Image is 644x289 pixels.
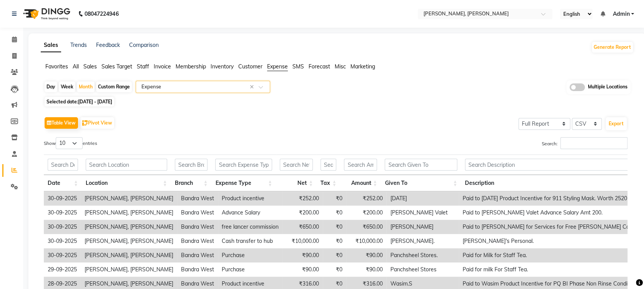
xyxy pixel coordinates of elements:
td: 29-09-2025 [44,262,81,277]
button: Pivot View [80,117,114,129]
td: [PERSON_NAME], [PERSON_NAME] [81,191,177,206]
td: ₹650.00 [346,220,387,234]
td: Cash transfer to hub [218,234,282,248]
td: Bandra West [177,234,218,248]
a: Comparison [129,42,159,48]
input: Search Amount [344,159,377,171]
td: Bandra West [177,220,218,234]
td: [PERSON_NAME], [PERSON_NAME] [81,248,177,262]
td: [PERSON_NAME] [387,220,459,234]
td: [PERSON_NAME], [PERSON_NAME] [81,234,177,248]
td: ₹200.00 [346,206,387,220]
span: SMS [292,63,304,70]
img: logo [20,3,72,25]
input: Search Expense Type [215,159,272,171]
td: Panchsheel Stores. [387,248,459,262]
th: Net: activate to sort column ascending [276,175,317,191]
td: [PERSON_NAME], [PERSON_NAME] [81,262,177,277]
td: ₹0 [323,234,346,248]
td: 30-09-2025 [44,206,81,220]
input: Search Branch [175,159,208,171]
label: Show entries [44,137,97,149]
td: [DATE] [387,191,459,206]
th: Given To: activate to sort column ascending [381,175,461,191]
td: Product incentive [218,191,282,206]
td: 30-09-2025 [44,220,81,234]
th: Expense Type: activate to sort column ascending [211,175,276,191]
input: Search Tax [320,159,336,171]
div: Custom Range [96,81,132,92]
th: Amount: activate to sort column ascending [340,175,381,191]
span: Expense [267,63,288,70]
th: Branch: activate to sort column ascending [171,175,212,191]
span: Admin [612,10,629,18]
td: ₹10,000.00 [282,234,323,248]
td: 30-09-2025 [44,248,81,262]
input: Search: [560,137,627,149]
span: Membership [176,63,206,70]
td: [PERSON_NAME]. [387,234,459,248]
input: Search Location [86,159,167,171]
select: Showentries [56,137,83,149]
img: pivot.png [82,120,88,126]
td: 30-09-2025 [44,191,81,206]
td: ₹200.00 [282,206,323,220]
div: Week [59,81,75,92]
th: Date: activate to sort column ascending [44,175,82,191]
span: Favorites [45,63,68,70]
span: Selected date: [45,97,114,106]
td: ₹0 [323,191,346,206]
b: 08047224946 [85,3,118,25]
td: ₹0 [323,206,346,220]
span: Inventory [211,63,234,70]
td: Bandra West [177,262,218,277]
td: ₹90.00 [282,248,323,262]
td: ₹90.00 [282,262,323,277]
span: Invoice [154,63,171,70]
button: Generate Report [592,42,633,53]
td: ₹90.00 [346,248,387,262]
span: Multiple Locations [588,83,627,91]
td: ₹252.00 [346,191,387,206]
td: ₹0 [323,262,346,277]
div: Month [77,81,95,92]
td: ₹650.00 [282,220,323,234]
th: Location: activate to sort column ascending [82,175,171,191]
td: [PERSON_NAME], [PERSON_NAME] [81,220,177,234]
button: Table View [45,117,78,129]
button: Export [606,117,627,130]
td: Purchase [218,248,282,262]
td: Purchase [218,262,282,277]
td: ₹10,000.00 [346,234,387,248]
td: [PERSON_NAME], [PERSON_NAME] [81,206,177,220]
td: Panchsheel Stores [387,262,459,277]
span: Staff [137,63,149,70]
td: ₹252.00 [282,191,323,206]
span: Customer [238,63,262,70]
span: Sales [83,63,97,70]
th: Tax: activate to sort column ascending [317,175,340,191]
span: Sales Target [101,63,132,70]
div: Day [45,81,57,92]
span: Marketing [350,63,375,70]
input: Search Date [48,159,78,171]
td: ₹0 [323,220,346,234]
a: Feedback [96,42,120,48]
span: Clear all [250,83,256,91]
span: All [73,63,79,70]
a: Sales [41,38,61,52]
td: [PERSON_NAME] Valet [387,206,459,220]
td: 30-09-2025 [44,234,81,248]
td: Bandra West [177,248,218,262]
td: Bandra West [177,206,218,220]
input: Search Given To [385,159,457,171]
a: Trends [70,42,87,48]
td: Bandra West [177,191,218,206]
td: ₹90.00 [346,262,387,277]
td: ₹0 [323,248,346,262]
td: Advance Salary [218,206,282,220]
span: Misc [335,63,346,70]
input: Search Net [280,159,313,171]
span: [DATE] - [DATE] [78,99,112,105]
span: Forecast [309,63,330,70]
